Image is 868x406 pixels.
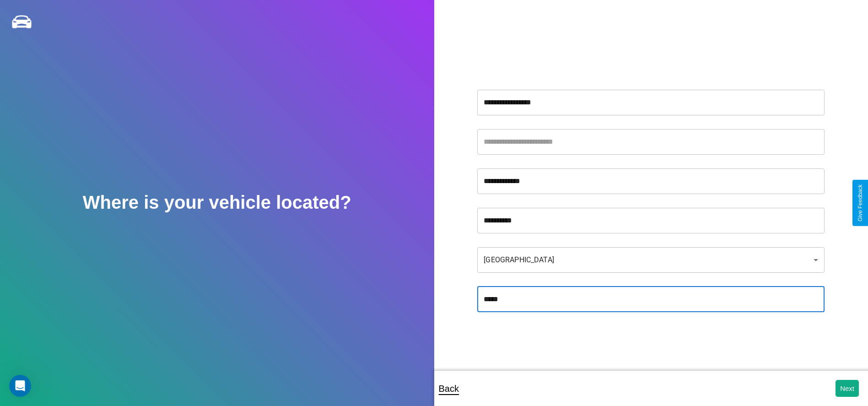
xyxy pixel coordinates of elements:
[9,375,31,397] iframe: Intercom live chat
[477,247,825,273] div: [GEOGRAPHIC_DATA]
[83,192,351,213] h2: Where is your vehicle located?
[836,380,859,397] button: Next
[857,184,863,222] div: Give Feedback
[439,380,459,397] p: Back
